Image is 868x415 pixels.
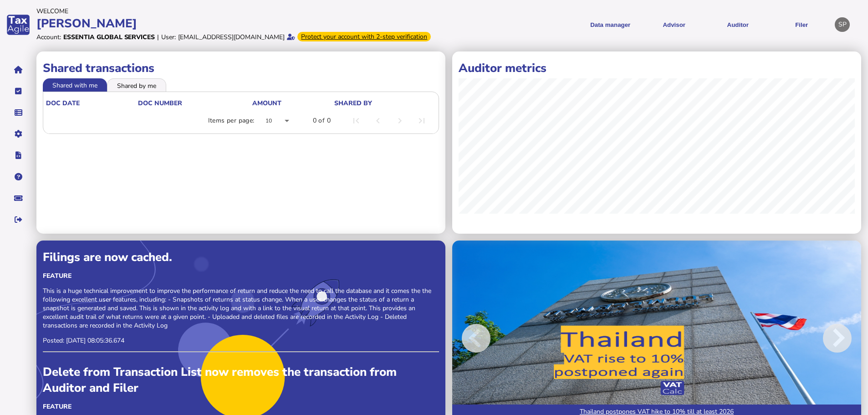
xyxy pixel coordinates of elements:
div: doc date [46,99,80,108]
div: [PERSON_NAME] [36,15,431,31]
button: Data manager [9,103,28,122]
div: Amount [252,99,281,108]
p: This is a huge technical improvement to improve the performance of return and reduce the need to ... [43,287,439,330]
button: Manage settings [9,124,28,143]
menu: navigate products [436,14,831,36]
button: Filer [773,14,830,36]
div: | [157,33,159,41]
button: Help pages [9,167,28,186]
div: Feature [43,272,439,280]
div: Delete from Transaction List now removes the transaction from Auditor and Filer [43,364,439,396]
div: Items per page: [208,116,255,125]
div: Feature [43,402,439,411]
button: Home [9,60,28,79]
button: Shows a dropdown of Data manager options [582,14,639,36]
button: Shows a dropdown of VAT Advisor options [645,14,703,36]
h1: Auditor metrics [459,60,855,76]
button: Tasks [9,82,28,101]
div: doc date [46,99,137,108]
button: Auditor [709,14,766,36]
div: doc number [138,99,251,108]
h1: Shared transactions [43,60,439,76]
div: Essentia Global Services [63,33,155,41]
div: shared by [334,99,372,108]
button: Raise a support ticket [9,189,28,208]
button: Developer hub links [9,146,28,165]
div: Amount [252,99,333,108]
div: From Oct 1, 2025, 2-step verification will be required to login. Set it up now... [297,32,431,41]
li: Shared by me [107,78,166,91]
div: Account: [36,33,61,41]
div: [EMAIL_ADDRESS][DOMAIN_NAME] [178,33,285,41]
i: Email verified [287,34,295,40]
div: shared by [334,99,434,108]
div: Welcome [36,7,431,15]
li: Shared with me [43,78,107,91]
button: Sign out [9,210,28,229]
div: doc number [138,99,182,108]
div: 0 of 0 [313,116,331,125]
p: Posted: [DATE] 08:05:36.674 [43,336,439,345]
div: Filings are now cached. [43,249,439,265]
div: Profile settings [835,17,850,32]
div: User: [161,33,176,41]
